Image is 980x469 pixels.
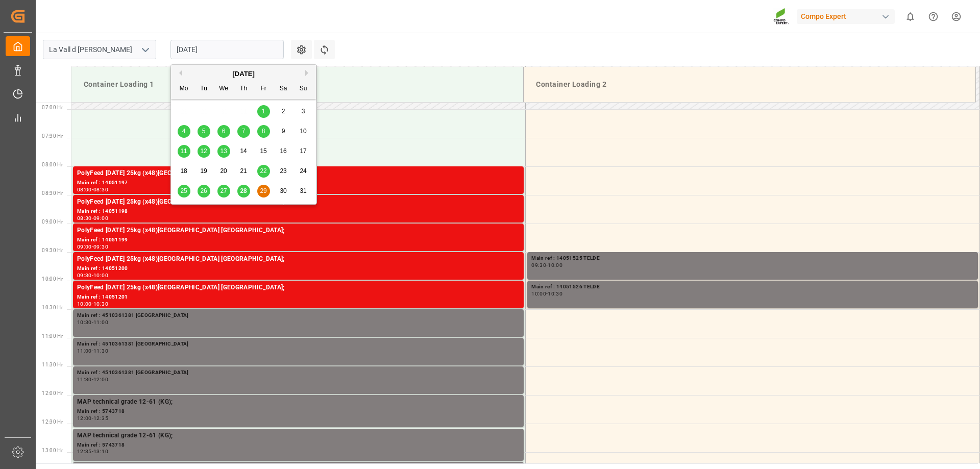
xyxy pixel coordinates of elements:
[220,187,227,194] span: 27
[217,145,230,158] div: Choose Wednesday, August 13th, 2025
[257,185,270,198] div: Choose Friday, August 29th, 2025
[277,165,290,178] div: Choose Saturday, August 23rd, 2025
[42,419,63,425] span: 12:30 Hr
[77,236,520,244] div: Main ref : 14051199
[92,216,93,220] div: -
[77,254,520,264] div: PolyFeed [DATE] 25kg (x48)[GEOGRAPHIC_DATA] [GEOGRAPHIC_DATA];
[280,187,286,194] span: 30
[77,431,520,441] div: MAP technical grade 12-61 (KG);
[42,305,63,310] span: 10:30 Hr
[899,5,922,28] button: show 0 new notifications
[546,263,548,267] div: -
[797,9,895,24] div: Compo Expert
[92,320,93,325] div: -
[92,377,93,382] div: -
[217,83,230,95] div: We
[277,145,290,158] div: Choose Saturday, August 16th, 2025
[42,333,63,339] span: 11:00 Hr
[548,291,562,296] div: 10:30
[92,187,93,192] div: -
[77,226,520,236] div: PolyFeed [DATE] 25kg (x48)[GEOGRAPHIC_DATA] [GEOGRAPHIC_DATA];
[93,273,108,278] div: 10:00
[180,147,187,155] span: 11
[77,293,520,302] div: Main ref : 14051201
[300,147,306,155] span: 17
[42,105,63,110] span: 07:00 Hr
[93,320,108,325] div: 11:00
[170,40,284,59] input: DD.MM.YYYY
[77,441,520,450] div: Main ref : 5743718
[200,147,207,155] span: 12
[297,185,310,198] div: Choose Sunday, August 31st, 2025
[217,165,230,178] div: Choose Wednesday, August 20th, 2025
[178,185,190,198] div: Choose Monday, August 25th, 2025
[42,219,63,225] span: 09:00 Hr
[198,165,210,178] div: Choose Tuesday, August 19th, 2025
[92,244,93,249] div: -
[92,449,93,454] div: -
[797,7,899,26] button: Compo Expert
[277,125,290,138] div: Choose Saturday, August 9th, 2025
[262,128,265,135] span: 8
[531,263,546,267] div: 09:30
[302,108,305,115] span: 3
[178,145,190,158] div: Choose Monday, August 11th, 2025
[93,377,108,382] div: 12:00
[282,128,285,135] span: 9
[237,185,250,198] div: Choose Thursday, August 28th, 2025
[77,273,92,278] div: 09:30
[257,83,270,95] div: Fr
[77,264,520,273] div: Main ref : 14051200
[178,125,190,138] div: Choose Monday, August 4th, 2025
[77,168,520,179] div: PolyFeed [DATE] 25kg (x48)[GEOGRAPHIC_DATA] [GEOGRAPHIC_DATA];
[240,187,247,194] span: 28
[260,187,266,194] span: 29
[305,70,311,76] button: Next Month
[43,40,156,59] input: Type to search/select
[77,179,520,187] div: Main ref : 14051197
[93,349,108,353] div: 11:30
[93,187,108,192] div: 08:30
[93,302,108,306] div: 10:30
[237,83,250,95] div: Th
[77,311,520,320] div: Main ref : 4510361381 [GEOGRAPHIC_DATA]
[922,5,945,28] button: Help Center
[277,83,290,95] div: Sa
[92,273,93,278] div: -
[77,340,520,349] div: Main ref : 4510361381 [GEOGRAPHIC_DATA]
[178,83,190,95] div: Mo
[77,397,520,407] div: MAP technical grade 12-61 (KG);
[257,145,270,158] div: Choose Friday, August 15th, 2025
[180,167,187,175] span: 18
[198,125,210,138] div: Choose Tuesday, August 5th, 2025
[531,254,974,263] div: Main ref : 14051525 TELDE
[77,216,92,220] div: 08:30
[237,125,250,138] div: Choose Thursday, August 7th, 2025
[297,105,310,118] div: Choose Sunday, August 3rd, 2025
[92,349,93,353] div: -
[200,187,207,194] span: 26
[77,449,92,454] div: 12:35
[260,167,266,175] span: 22
[80,75,515,94] div: Container Loading 1
[77,377,92,382] div: 11:30
[282,108,285,115] span: 2
[300,128,306,135] span: 10
[200,167,207,175] span: 19
[42,362,63,367] span: 11:30 Hr
[277,105,290,118] div: Choose Saturday, August 2nd, 2025
[42,190,63,196] span: 08:30 Hr
[92,416,93,421] div: -
[546,291,548,296] div: -
[42,248,63,253] span: 09:30 Hr
[77,187,92,192] div: 08:00
[180,187,187,194] span: 25
[42,133,63,139] span: 07:30 Hr
[257,125,270,138] div: Choose Friday, August 8th, 2025
[548,263,562,267] div: 10:00
[532,75,967,94] div: Container Loading 2
[262,108,265,115] span: 1
[297,165,310,178] div: Choose Sunday, August 24th, 2025
[257,105,270,118] div: Choose Friday, August 1st, 2025
[237,165,250,178] div: Choose Thursday, August 21st, 2025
